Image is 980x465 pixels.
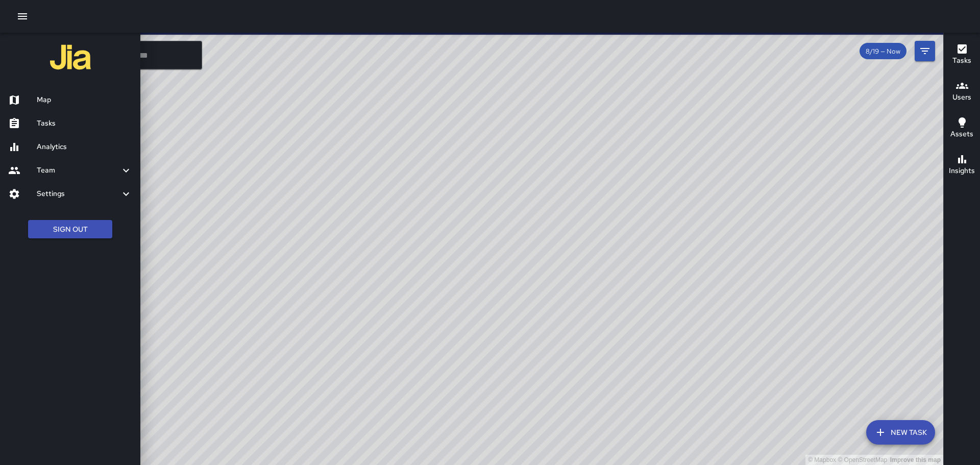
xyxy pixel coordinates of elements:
[50,37,91,78] img: jia-logo
[37,118,132,129] h6: Tasks
[37,141,132,153] h6: Analytics
[37,94,132,106] h6: Map
[37,188,120,200] h6: Settings
[37,165,120,176] h6: Team
[28,220,112,239] button: Sign Out
[949,165,975,177] h6: Insights
[866,420,935,445] button: New Task
[952,55,971,66] h6: Tasks
[950,129,973,140] h6: Assets
[952,92,971,103] h6: Users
